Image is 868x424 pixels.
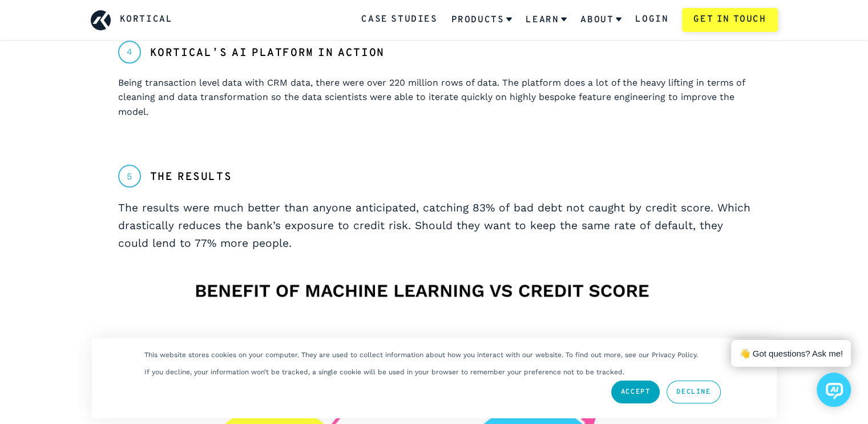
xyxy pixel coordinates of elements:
[144,351,698,359] p: This website stores cookies on your computer. They are used to collect information about how you ...
[667,381,720,403] a: Decline
[118,165,141,187] span: 5
[361,13,437,27] a: Case Studies
[611,381,660,403] a: Accept
[451,5,512,35] a: Products
[118,75,750,119] div: Being transaction level data with CRM data, there were over 220 million rows of data. The platfor...
[118,199,750,252] p: The results were much better than anyone anticipated, catching 83% of bad debt not caught by cred...
[682,8,777,32] a: Get in touch
[118,41,141,63] span: 4
[150,45,385,62] h2: Kortical’s AI platform in action
[635,13,668,27] a: Login
[150,169,232,186] h2: The Results
[144,368,624,376] p: If you decline, your information won’t be tracked, a single cookie will be used in your browser t...
[526,5,567,35] a: Learn
[580,5,621,35] a: About
[120,13,173,27] a: Kortical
